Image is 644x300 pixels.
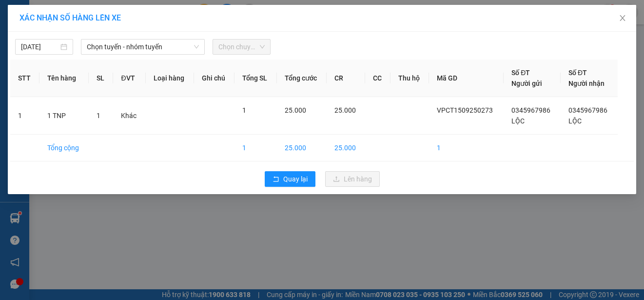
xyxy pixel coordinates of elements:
[277,135,327,161] td: 25.000
[234,60,276,97] th: Tổng SL
[8,9,23,20] span: Gửi:
[327,135,365,161] td: 25.000
[94,8,194,32] div: VP [GEOGRAPHIC_DATA]
[511,106,550,114] span: 0345967986
[87,40,199,54] span: Chọn tuyến - nhóm tuyến
[89,60,113,97] th: SL
[365,60,390,97] th: CC
[234,135,276,161] td: 1
[7,63,89,75] div: 25.000
[218,40,265,54] span: Chọn chuyến
[194,44,199,50] span: down
[39,97,89,135] td: 1 TNP
[8,8,87,32] div: VP [PERSON_NAME]
[8,32,87,43] div: LỘC
[10,97,39,135] td: 1
[10,60,39,97] th: STT
[511,69,530,77] span: Số ĐT
[94,32,194,43] div: LỘC
[609,5,636,32] button: Close
[39,135,89,161] td: Tổng cộng
[568,69,587,77] span: Số ĐT
[20,13,121,22] span: XÁC NHẬN SỐ HÀNG LÊN XE
[283,174,308,184] span: Quay lại
[113,97,146,135] td: Khác
[97,112,100,120] span: 1
[146,60,194,97] th: Loại hàng
[327,60,365,97] th: CR
[619,14,626,22] span: close
[429,135,504,161] td: 1
[325,171,380,187] button: uploadLên hàng
[511,117,525,125] span: LỘC
[265,171,315,187] button: rollbackQuay lại
[21,41,59,52] input: 15/09/2025
[390,60,429,97] th: Thu hộ
[437,106,493,114] span: VPCT1509250273
[277,60,327,97] th: Tổng cước
[273,176,279,183] span: rollback
[94,9,117,20] span: Nhận:
[39,60,89,97] th: Tên hàng
[568,106,607,114] span: 0345967986
[113,60,146,97] th: ĐVT
[7,64,43,74] span: Cước rồi :
[285,106,306,114] span: 25.000
[194,60,234,97] th: Ghi chú
[568,80,605,87] span: Người nhận
[334,106,356,114] span: 25.000
[242,106,246,114] span: 1
[8,43,87,57] div: 0345967986
[94,43,194,57] div: 0345967986
[511,80,542,87] span: Người gửi
[429,60,504,97] th: Mã GD
[568,117,582,125] span: LỘC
